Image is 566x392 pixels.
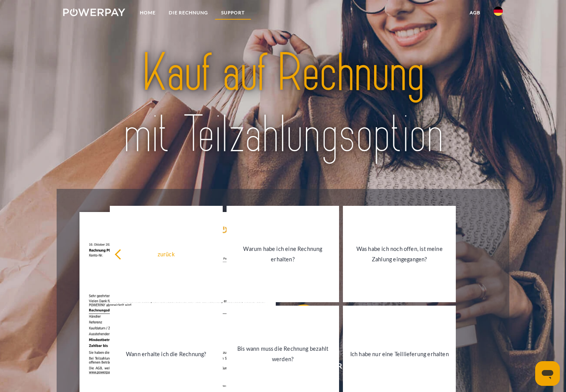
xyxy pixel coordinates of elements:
[114,349,218,359] div: Wann erhalte ich die Rechnung?
[114,249,218,259] div: zurück
[343,206,456,302] a: Was habe ich noch offen, ist meine Zahlung eingegangen?
[133,6,162,20] a: Home
[348,244,451,264] div: Was habe ich noch offen, ist meine Zahlung eingegangen?
[231,343,335,364] div: Bis wann muss die Rechnung bezahlt werden?
[494,7,503,16] img: de
[348,349,451,359] div: Ich habe nur eine Teillieferung erhalten
[85,39,481,168] img: title-powerpay_de.svg
[215,6,251,20] a: SUPPORT
[63,8,125,16] img: logo-powerpay-white.svg
[231,244,335,264] div: Warum habe ich eine Rechnung erhalten?
[162,6,215,20] a: DIE RECHNUNG
[535,361,560,386] iframe: Schaltfläche zum Öffnen des Messaging-Fensters
[463,6,487,20] a: agb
